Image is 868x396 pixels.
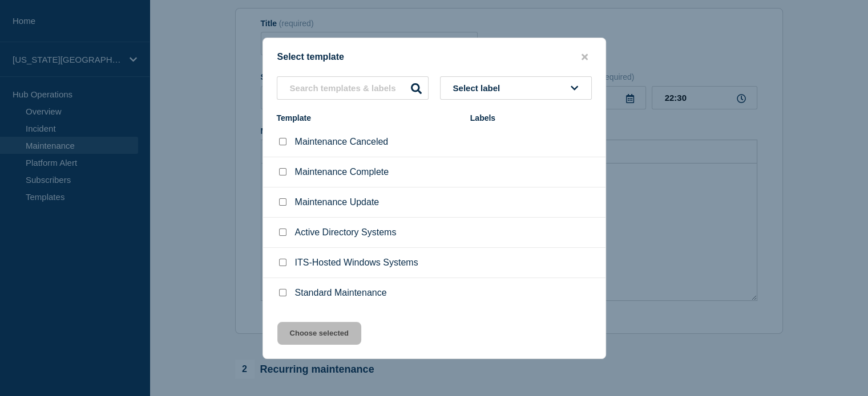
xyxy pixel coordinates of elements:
input: ITS-Hosted Windows Systems checkbox [279,259,286,266]
button: close button [578,52,591,63]
input: Search templates & labels [277,76,429,100]
p: ITS-Hosted Windows Systems [295,258,418,268]
input: Standard Maintenance checkbox [279,289,286,296]
input: Active Directory Systems checkbox [279,228,286,236]
div: Template [277,113,459,123]
p: Maintenance Update [295,197,380,207]
input: Maintenance Complete checkbox [279,168,286,175]
button: Choose selected [277,322,361,345]
input: Maintenance Canceled checkbox [279,138,286,145]
p: Standard Maintenance [295,288,387,298]
span: Select label [453,83,505,93]
input: Maintenance Update checkbox [279,198,286,206]
div: Select template [263,52,605,63]
button: Select label [440,76,592,100]
p: Maintenance Canceled [295,137,389,147]
p: Active Directory Systems [295,227,397,238]
div: Labels [470,113,592,123]
p: Maintenance Complete [295,167,389,177]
